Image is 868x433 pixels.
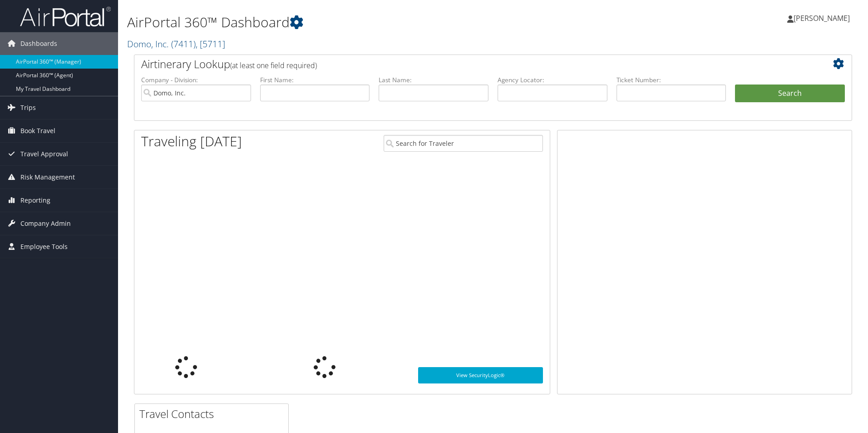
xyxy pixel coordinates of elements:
[498,75,607,85] label: Agency Locator:
[196,38,225,50] span: , [ 5711 ]
[127,13,615,32] h1: AirPortal 360™ Dashboard
[20,96,36,119] span: Trips
[20,166,75,189] span: Risk Management
[418,367,543,383] a: View SecurityLogic®
[735,85,845,103] button: Search
[384,135,543,152] input: Search for Traveler
[20,143,68,165] span: Travel Approval
[260,75,370,85] label: First Name:
[141,75,251,85] label: Company - Division:
[20,6,111,27] img: airportal-logo.png
[230,60,317,70] span: (at least one field required)
[139,406,288,422] h2: Travel Contacts
[20,189,50,212] span: Reporting
[20,32,57,55] span: Dashboards
[141,56,785,72] h2: Airtinerary Lookup
[787,5,859,32] a: [PERSON_NAME]
[379,75,488,85] label: Last Name:
[20,212,71,235] span: Company Admin
[141,132,242,151] h1: Traveling [DATE]
[794,13,850,23] span: [PERSON_NAME]
[20,119,55,142] span: Book Travel
[127,38,225,50] a: Domo, Inc.
[616,75,726,85] label: Ticket Number:
[171,38,196,50] span: ( 7411 )
[20,235,68,258] span: Employee Tools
